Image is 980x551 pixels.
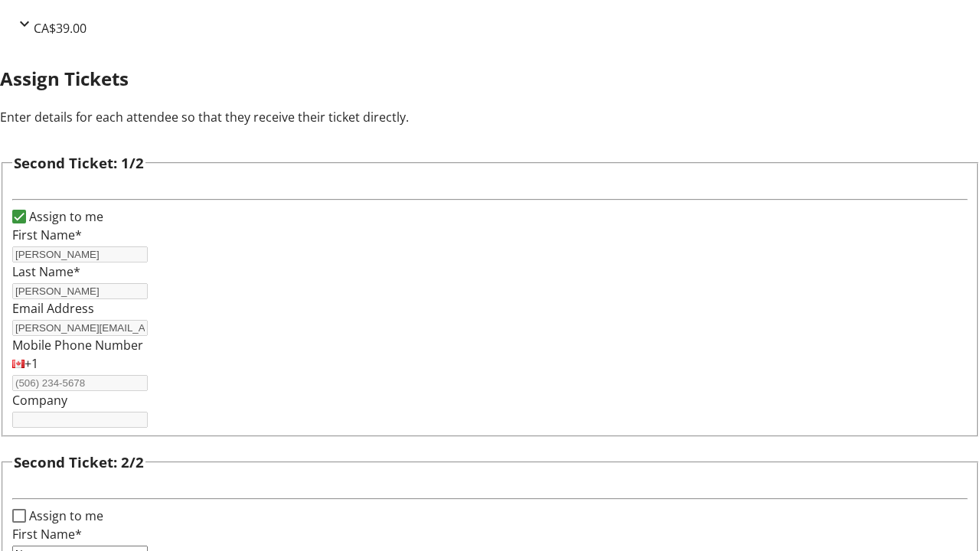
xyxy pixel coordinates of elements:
[14,152,144,174] h3: Second Ticket: 1/2
[26,207,103,226] label: Assign to me
[12,227,82,243] label: First Name*
[26,507,103,525] label: Assign to me
[12,392,67,409] label: Company
[12,263,80,280] label: Last Name*
[12,375,148,391] input: (506) 234-5678
[34,20,87,37] span: CA$39.00
[12,526,82,543] label: First Name*
[12,337,143,354] label: Mobile Phone Number
[14,452,144,473] h3: Second Ticket: 2/2
[12,300,94,317] label: Email Address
